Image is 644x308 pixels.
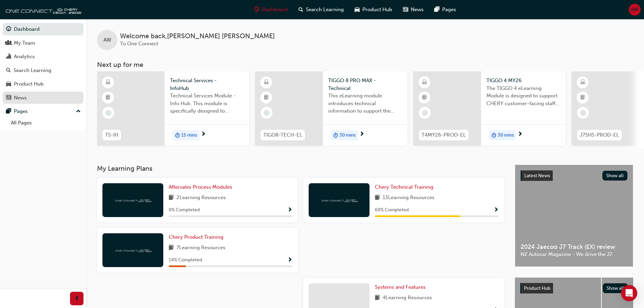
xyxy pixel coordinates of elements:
span: Pages [442,6,456,14]
span: news-icon [6,95,11,101]
span: booktick-icon [580,93,585,102]
span: To One Connect [120,41,158,47]
span: 4 Learning Resources [383,294,432,302]
span: duration-icon [492,131,496,140]
span: learningResourceType_ELEARNING-icon [422,78,427,87]
span: This eLearning module introduces technical information to support the entry level knowledge requi... [328,92,402,115]
span: AW [631,6,639,14]
span: Product Hub [362,6,392,14]
button: Show Progress [494,206,499,214]
span: duration-icon [333,131,338,140]
span: book-icon [375,194,380,202]
a: Search Learning [3,64,84,77]
a: Product HubShow all [520,283,628,294]
a: Aftersales Process Modules [169,183,235,191]
span: 7 Learning Resources [176,244,225,252]
span: TIGO8-TECH-EL [263,131,302,139]
button: Pages [3,105,84,118]
span: chart-icon [6,54,11,60]
div: News [14,94,27,102]
button: DashboardMy TeamAnalyticsSearch LearningProduct HubNews [3,22,84,105]
span: learningResourceType_ELEARNING-icon [580,78,585,87]
span: guage-icon [6,26,11,32]
span: J7SHS-PROD-EL [580,131,619,139]
span: learningRecordVerb_NONE-icon [105,110,112,116]
span: booktick-icon [264,93,269,102]
span: TS-IH [105,131,118,139]
a: My Team [3,37,84,49]
span: Dashboard [262,6,288,14]
span: duration-icon [175,131,180,140]
span: Product Hub [524,285,550,291]
span: guage-icon [254,5,259,14]
a: guage-iconDashboard [249,3,293,17]
span: 15 mins [181,132,197,139]
span: learningRecordVerb_NONE-icon [264,110,270,116]
a: T4MY26-PROD-ELTIGGO 4 MY26The TIGGO 4 eLearning Module is designed to support CHERY customer-faci... [413,71,566,146]
span: 14 % Completed [169,256,202,264]
button: Show all [602,171,628,181]
span: Welcome back , [PERSON_NAME] [PERSON_NAME] [120,32,275,40]
img: oneconnect [320,197,358,203]
span: next-icon [359,132,364,138]
span: The TIGGO 4 eLearning Module is designed to support CHERY customer-facing staff with the product ... [486,85,560,108]
span: Search Learning [306,6,344,14]
span: next-icon [518,132,523,138]
span: Show Progress [494,207,499,213]
span: car-icon [6,81,11,87]
button: Show Progress [287,206,292,214]
span: 0 % Completed [169,206,200,214]
span: Aftersales Process Modules [169,184,232,190]
span: booktick-icon [106,93,111,102]
span: 69 % Completed [375,206,409,214]
div: Open Intercom Messenger [621,285,637,301]
a: Latest NewsShow all [521,170,627,181]
span: book-icon [169,194,174,202]
span: TIGGO 8 PRO MAX - Technical [328,77,402,92]
div: Analytics [14,53,35,61]
span: Chery Product Training [169,234,223,240]
div: Search Learning [14,67,51,74]
div: My Team [14,39,35,47]
a: oneconnect [3,3,81,16]
span: T4MY26-PROD-EL [422,131,466,139]
span: search-icon [299,5,303,14]
button: Show all [603,283,628,293]
a: Chery Technical Training [375,183,436,191]
a: News [3,92,84,104]
span: AW [103,36,111,44]
a: Latest NewsShow all2024 Jaecoo J7 Track (EX) reviewNZ Autocar Magazine - We drive the J7. [515,165,633,267]
span: book-icon [169,244,174,252]
span: pages-icon [434,5,439,14]
a: news-iconNews [398,3,429,17]
span: learningResourceType_ELEARNING-icon [264,78,269,87]
div: Pages [14,108,28,115]
a: Product Hub [3,78,84,90]
a: Chery Product Training [169,233,226,241]
button: AW [629,4,641,16]
a: TS-IHTechnical Services - InfoHubTechnical Services Module - Info Hub. This module is specificall... [97,71,249,146]
span: 13 Learning Resources [383,194,434,202]
a: car-iconProduct Hub [349,3,398,17]
span: learningResourceType_ELEARNING-icon [106,78,111,87]
a: TIGO8-TECH-ELTIGGO 8 PRO MAX - TechnicalThis eLearning module introduces technical information to... [255,71,407,146]
span: Systems and Features [375,284,426,290]
a: Systems and Features [375,283,428,291]
span: Technical Services - InfoHub [170,77,244,92]
span: prev-icon [74,294,79,303]
span: Technical Services Module - Info Hub. This module is specifically designed to address the require... [170,92,244,115]
a: pages-iconPages [429,3,461,17]
a: All Pages [8,118,84,128]
span: pages-icon [6,109,11,115]
a: search-iconSearch Learning [293,3,349,17]
span: people-icon [6,40,11,46]
span: NZ Autocar Magazine - We drive the J7. [521,251,627,258]
span: learningRecordVerb_NONE-icon [580,110,586,116]
span: learningRecordVerb_NONE-icon [422,110,428,116]
span: booktick-icon [422,93,427,102]
span: search-icon [6,68,11,74]
span: news-icon [403,5,408,14]
span: up-icon [76,107,81,116]
span: next-icon [201,132,206,138]
a: Analytics [3,50,84,63]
